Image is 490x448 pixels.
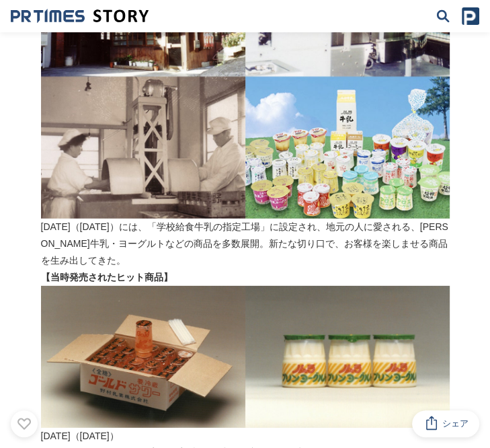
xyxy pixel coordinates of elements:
[41,219,450,270] p: [DATE]（[DATE]）には、「学校給食牛乳の指定工場」に設定され、地元の人に愛される、[PERSON_NAME]牛乳・ヨーグルトなどの商品を多数展開。新たな切り口で、お客様を楽しませる商品...
[412,410,479,437] button: シェア
[41,272,173,283] strong: 【当時発売されたヒット商品】
[462,7,479,25] img: prtimes
[41,428,450,445] p: [DATE]（[DATE]）
[442,418,468,430] span: シェア
[41,286,450,427] img: thumbnail_29b950f0-31fb-11ef-ba90-7d24cd2d1ef1.png
[11,9,149,24] img: 成果の裏側にあるストーリーをメディアに届ける
[11,9,149,24] a: 成果の裏側にあるストーリーをメディアに届ける 成果の裏側にあるストーリーをメディアに届ける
